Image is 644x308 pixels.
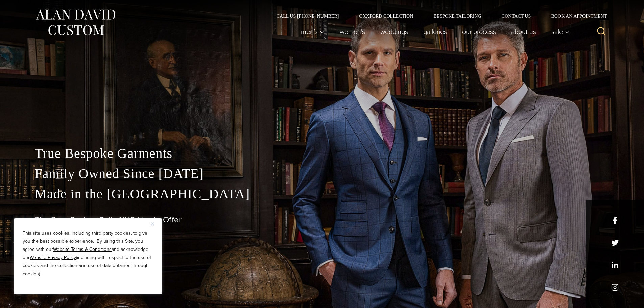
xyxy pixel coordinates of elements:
h1: The Best Custom Suits NYC Has to Offer [35,215,610,225]
a: Galleries [415,25,454,39]
img: Close [151,222,154,226]
span: Men’s [301,28,325,35]
a: Book an Appointment [541,14,609,18]
a: Website Privacy Policy [30,254,76,261]
a: Bespoke Tailoring [423,14,491,18]
a: Our Process [454,25,503,39]
a: Women’s [332,25,373,39]
p: True Bespoke Garments Family Owned Since [DATE] Made in the [GEOGRAPHIC_DATA] [35,143,610,204]
nav: Primary Navigation [293,25,573,39]
button: View Search Form [593,24,610,40]
a: Contact Us [492,14,541,18]
button: Close [151,220,159,228]
p: This site uses cookies, including third party cookies, to give you the best possible experience. ... [23,229,153,278]
a: Website Terms & Conditions [53,246,112,253]
a: weddings [373,25,415,39]
a: Oxxford Collection [349,14,423,18]
a: Call Us [PHONE_NUMBER] [266,14,349,18]
img: Alan David Custom [35,7,116,38]
span: Sale [551,28,570,35]
nav: Secondary Navigation [266,14,610,18]
a: About Us [503,25,544,39]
